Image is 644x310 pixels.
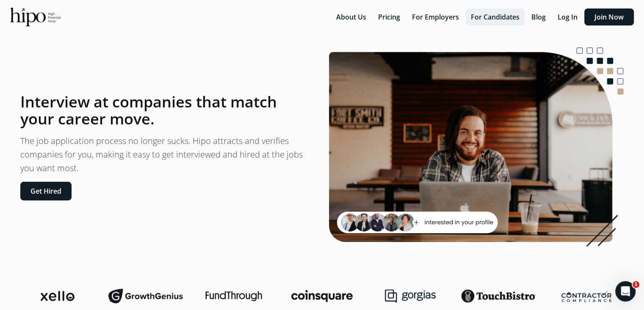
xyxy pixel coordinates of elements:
button: Get Hired [20,182,72,200]
a: Log In [553,12,584,22]
a: Blog [526,12,553,22]
button: Join Now [584,8,634,25]
img: touchbistro-logo [461,289,536,303]
button: About Us [331,8,371,25]
img: contractor-compliance-logo [561,290,611,302]
h1: Interview at companies that match your career move. [20,93,305,127]
a: Join Now [584,12,634,22]
a: For Candidates [466,12,526,22]
button: Log In [553,8,583,25]
button: Blog [526,8,551,25]
a: Pricing [373,12,407,22]
img: coinsquare-logo [291,290,352,302]
img: fundthrough-logo [205,291,262,301]
button: For Candidates [466,8,525,25]
img: xello-logo [41,291,75,301]
button: Pricing [373,8,405,25]
button: For Employers [407,8,464,25]
img: official-logo [10,8,61,26]
span: 1 [633,281,639,288]
img: gorgias-logo [385,289,436,303]
a: For Employers [407,12,466,22]
img: growthgenius-logo [108,287,183,304]
img: landing-image [329,48,624,247]
p: The job application process no longer sucks. Hipo attracts and verifies companies for you, making... [20,134,305,175]
a: About Us [331,12,373,22]
iframe: Intercom live chat [615,281,636,302]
